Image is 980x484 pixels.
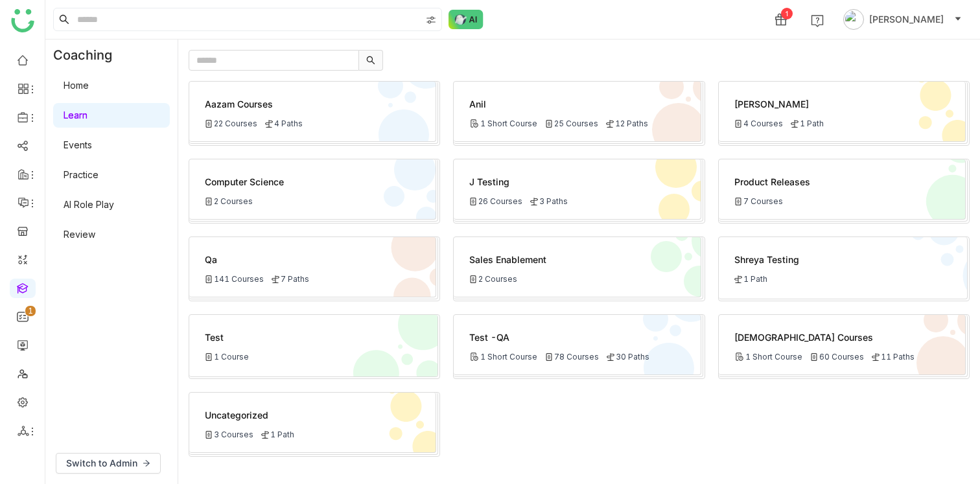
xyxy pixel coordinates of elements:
div: Coaching [45,40,132,71]
div: 1 Path [261,430,294,439]
img: logo [11,9,34,32]
a: Home [64,80,89,91]
nz-badge-sup: 1 [25,306,36,316]
div: j testing [469,175,684,189]
div: Computer Science [205,175,420,189]
div: 26 Courses [469,196,522,206]
div: 4 Paths [265,119,303,128]
div: 78 Courses [545,352,599,362]
div: 2 Courses [469,274,517,284]
div: 3 Courses [205,430,253,439]
span: Switch to Admin [66,456,137,470]
img: avatar [843,9,864,30]
div: Shreya testing [734,253,951,266]
div: 12 Paths [606,119,648,128]
div: 141 Courses [205,274,264,284]
div: [DEMOGRAPHIC_DATA] Courses [734,330,950,344]
img: help.svg [811,14,824,27]
div: 1 Course [205,352,249,362]
div: 22 Courses [205,119,257,128]
div: 2 Courses [205,196,253,206]
div: Test -QA [469,330,684,344]
a: Practice [64,169,99,180]
div: 1 Short Course [469,352,537,362]
img: ask-buddy-normal.svg [449,10,484,29]
img: Short Course [469,352,479,362]
a: Review [64,229,95,240]
a: Learn [64,109,87,121]
div: 1 Path [791,119,824,128]
span: [PERSON_NAME] [869,12,944,27]
div: Aazam Courses [205,97,420,111]
div: [PERSON_NAME] [734,97,950,111]
div: 4 Courses [734,119,783,128]
div: Uncategorized [205,408,420,422]
div: 60 Courses [810,352,864,362]
a: Events [64,139,92,150]
div: 3 Paths [530,196,568,206]
div: 1 Short Course [734,352,802,362]
div: Sales Enablement [469,253,684,266]
img: search-type.svg [426,15,436,25]
div: 1 [781,8,793,19]
div: 7 Paths [272,274,309,284]
button: [PERSON_NAME] [841,9,964,30]
button: Switch to Admin [56,453,161,474]
p: 1 [28,305,33,317]
div: 1 Path [734,274,767,284]
div: Anil [469,97,684,111]
a: AI Role Play [64,199,114,210]
div: test [205,330,422,344]
div: Product Releases [734,175,950,189]
img: Short Course [734,352,744,362]
div: 1 Short Course [469,119,537,128]
img: Short Course [469,119,479,128]
div: Qa [205,253,420,266]
div: 30 Paths [607,352,649,362]
div: 25 Courses [545,119,598,128]
div: 7 Courses [734,196,783,206]
div: 11 Paths [872,352,915,362]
